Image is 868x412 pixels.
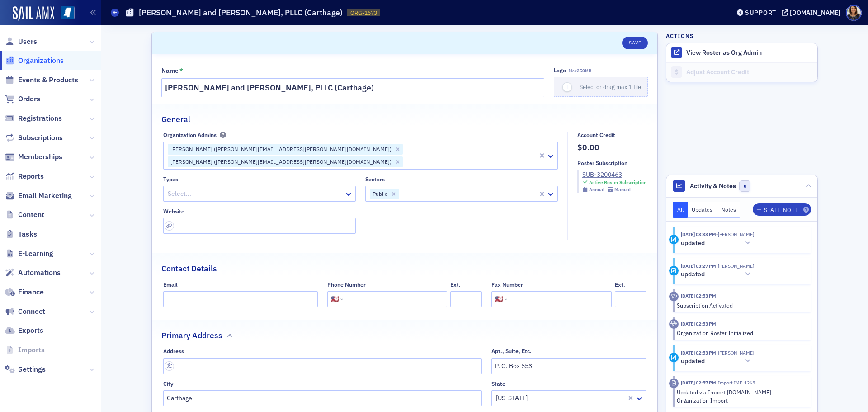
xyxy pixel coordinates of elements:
a: Subscriptions [5,133,63,143]
h5: updated [681,270,705,279]
a: Exports [5,326,43,336]
span: Organizations [18,56,64,66]
div: Phone Number [327,281,366,288]
button: Select or drag max 1 file [554,77,648,97]
div: [PERSON_NAME] ([PERSON_NAME][EMAIL_ADDRESS][PERSON_NAME][DOMAIN_NAME]) [168,144,393,155]
div: State [491,380,505,387]
div: Website [163,208,184,215]
button: Updates [688,202,717,218]
span: Users [18,37,37,47]
span: Noma Burge [716,231,754,237]
a: Registrations [5,114,62,123]
span: E-Learning [18,249,53,259]
time: 7/2/2025 02:53 PM [681,350,716,356]
div: [DOMAIN_NAME] [790,9,840,17]
button: Staff Note [753,203,811,216]
div: Update [669,235,679,244]
div: Name [161,67,179,75]
a: Automations [5,268,61,278]
a: Adjust Account Credit [666,62,817,82]
span: Automations [18,268,61,278]
span: Email Marketing [18,191,72,201]
div: Apt., Suite, Etc. [491,348,532,355]
span: Exports [18,326,43,336]
span: Imports [18,345,45,355]
div: Ext. [450,281,461,288]
h1: [PERSON_NAME] and [PERSON_NAME], PLLC (Carthage) [139,7,343,18]
button: Notes [717,202,741,218]
a: Imports [5,345,45,355]
img: SailAMX [13,6,54,21]
button: updated [681,356,754,366]
a: Events & Products [5,75,78,85]
div: Adjust Account Credit [686,68,813,76]
div: Public [370,189,389,199]
div: Fax Number [491,281,523,288]
div: 🇺🇸 [331,294,339,304]
div: Types [163,176,178,183]
a: E-Learning [5,249,53,259]
img: SailAMX [61,6,75,20]
button: [DOMAIN_NAME] [782,9,844,16]
div: Activity [669,292,679,301]
div: Remove Public [389,189,399,199]
h2: Contact Details [161,263,217,275]
div: Sectors [365,176,385,183]
h5: updated [681,357,705,365]
time: 8/20/2025 03:27 PM [681,263,716,269]
a: SUB-3200463 [582,170,646,180]
abbr: This field is required [179,67,183,75]
a: Tasks [5,229,37,239]
a: Users [5,37,37,47]
span: Noma Burge [716,263,754,269]
div: Account Credit [577,132,615,138]
div: Support [745,9,776,17]
h2: Primary Address [161,330,222,341]
span: 0 [739,180,750,192]
a: Email Marketing [5,191,72,201]
span: Import IMP-1265 [716,379,755,386]
button: View Roster as Org Admin [686,49,762,57]
div: Logo [554,67,566,74]
div: Email [163,281,178,288]
span: Connect [18,307,45,317]
div: Remove Heather Cox (heather.cox@wws.cpa) [393,156,403,167]
span: Tammy Wilson [716,350,754,356]
span: Reports [18,171,44,181]
h5: updated [681,239,705,247]
div: Staff Note [764,208,798,213]
button: updated [681,238,754,248]
a: Finance [5,287,44,297]
button: Save [622,37,648,49]
h2: General [161,114,190,125]
span: Events & Products [18,75,78,85]
div: Updated via Import [DOMAIN_NAME] Organization Import [677,388,805,405]
span: Activity & Notes [690,181,736,191]
div: [PERSON_NAME] ([PERSON_NAME][EMAIL_ADDRESS][PERSON_NAME][DOMAIN_NAME]) [168,156,393,167]
div: Subscription Activated [677,301,805,309]
span: Settings [18,365,46,374]
button: All [673,202,688,218]
div: Organization Admins [163,132,217,138]
a: Reports [5,171,44,181]
div: City [163,380,173,387]
h4: Actions [666,32,694,40]
span: Max [569,68,591,74]
div: Manual [614,187,631,193]
span: $0.00 [577,142,646,153]
a: View Homepage [54,6,75,21]
div: 🇺🇸 [495,294,503,304]
span: Finance [18,287,44,297]
div: Active Roster Subscription [589,180,646,185]
div: Update [669,266,679,275]
span: Registrations [18,114,62,123]
span: Select or drag max 1 file [580,83,641,90]
time: 7/2/2025 02:53 PM [681,321,716,327]
div: Ext. [615,281,625,288]
div: Update [669,353,679,362]
span: Subscriptions [18,133,63,143]
span: Orders [18,94,40,104]
div: Remove Tammy Wilson (tammy.wilson@wws.cpa) [393,144,403,155]
span: Memberships [18,152,62,162]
